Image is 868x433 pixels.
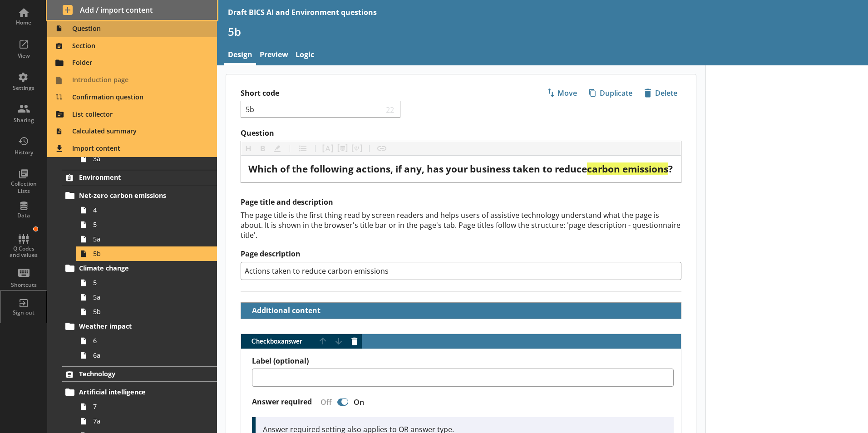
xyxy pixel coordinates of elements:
span: 5 [93,220,194,229]
span: 5a [93,235,194,243]
span: Calculated summary [53,124,212,139]
button: Import content [47,140,217,157]
a: Environment [62,170,217,185]
span: Folder [53,56,212,70]
li: Weather impact66a [66,319,217,363]
span: Move [543,86,581,100]
li: EnvironmentNet-zero carbon emissions455a5bClimate change55a5bWeather impact66a [47,170,217,363]
span: Add / import content [63,5,202,15]
button: Duplicate [585,85,636,101]
li: Net-zero carbon emissions455a5b [66,188,217,261]
div: Data [8,212,39,219]
span: carbon emissions [587,162,668,175]
span: Question [53,21,212,36]
a: Logic [292,46,318,65]
span: 3a [93,154,194,163]
h2: Page title and description [241,197,681,207]
label: Question [241,128,681,138]
a: 4 [76,203,217,217]
label: Label (optional) [252,356,674,366]
span: Section [53,39,212,53]
span: Delete [641,86,681,100]
span: List collector [53,107,212,122]
span: 6a [93,351,194,359]
a: 7a [76,414,217,428]
div: Collection Lists [8,180,39,194]
button: Delete answer [347,334,362,349]
span: 7 [93,402,194,411]
div: On [350,397,371,407]
span: 7a [93,417,194,425]
div: Sharing [8,117,39,124]
a: 6a [76,348,217,363]
a: Climate change [62,261,217,276]
a: 3a [76,152,217,166]
span: Which of the following actions, if any, has your business taken to reduce [248,162,587,175]
button: Question [47,20,217,37]
a: Preview [256,46,292,65]
div: Home [8,19,39,26]
a: 5 [76,217,217,232]
a: 5b [76,305,217,319]
button: Additional content [245,303,322,319]
a: Artificial intelligence [62,385,217,399]
label: Answer required [252,397,312,407]
a: 7 [76,399,217,414]
div: History [8,149,39,156]
div: Settings [8,84,39,92]
button: Delete [640,85,681,101]
div: View [8,52,39,59]
button: List collector [47,106,217,123]
button: Calculated summary [47,123,217,140]
span: 5b [93,249,194,258]
span: Net-zero carbon emissions [79,191,190,200]
h1: 5b [228,25,857,39]
button: Section [47,37,217,54]
span: Climate change [79,264,190,272]
div: Sign out [8,309,39,316]
div: Draft BICS AI and Environment questions [228,7,377,17]
span: 4 [93,206,194,214]
div: The page title is the first thing read by screen readers and helps users of assistive technology ... [241,210,681,240]
span: 5a [93,293,194,301]
span: Weather impact [79,322,190,330]
li: Climate change55a5b [66,261,217,319]
a: 5b [76,246,217,261]
div: Question [248,163,674,175]
span: Environment [79,173,190,182]
span: 22 [384,105,397,113]
button: Confirmation question [47,89,217,106]
label: Page description [241,249,681,259]
a: 5a [76,290,217,305]
a: Net-zero carbon emissions [62,188,217,203]
span: 5 [93,278,194,287]
span: Duplicate [585,86,636,100]
span: Checkbox answer [241,338,316,344]
a: Weather impact [62,319,217,334]
span: Confirmation question [53,90,212,104]
div: Q Codes and values [8,246,39,259]
a: 5a [76,232,217,246]
button: Move [542,85,581,101]
div: Shortcuts [8,281,39,289]
a: 6 [76,334,217,348]
button: Folder [47,54,217,72]
a: 5 [76,276,217,290]
span: Technology [79,369,190,378]
div: Off [313,397,335,407]
label: Short code [241,89,461,98]
span: 5b [93,307,194,316]
span: Import content [53,142,212,156]
span: Artificial intelligence [79,388,190,396]
span: 6 [93,336,194,345]
a: Design [224,46,256,65]
a: Technology [62,366,217,382]
span: ? [668,162,673,175]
